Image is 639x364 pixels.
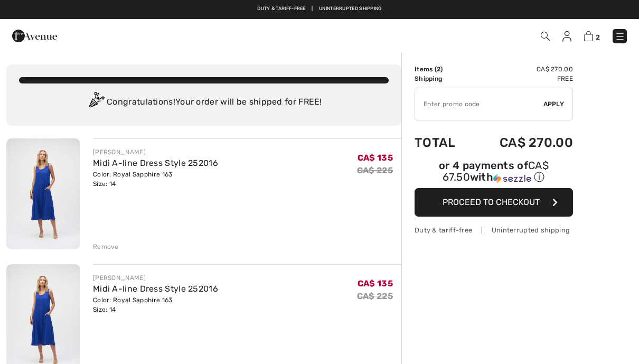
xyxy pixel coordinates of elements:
[443,159,549,183] span: CA$ 67.50
[93,273,218,283] div: [PERSON_NAME]
[415,88,543,120] input: Promo code
[415,188,573,217] button: Proceed to Checkout
[93,170,218,189] div: Color: Royal Sapphire 163 Size: 14
[471,64,573,74] td: CA$ 270.00
[93,295,218,314] div: Color: Royal Sapphire 163 Size: 14
[615,31,625,42] img: Menu
[471,74,573,83] td: Free
[415,225,573,235] div: Duty & tariff-free | Uninterrupted shipping
[415,64,471,74] td: Items ( )
[358,278,393,288] span: CA$ 135
[6,138,80,249] img: Midi A-line Dress Style 252016
[415,125,471,161] td: Total
[357,165,393,175] s: CA$ 225
[562,31,571,42] img: My Info
[12,30,57,40] a: 1ère Avenue
[358,153,393,163] span: CA$ 135
[415,161,573,184] div: or 4 payments of with
[443,197,540,207] span: Proceed to Checkout
[541,32,550,41] img: Search
[19,92,389,113] div: Congratulations! Your order will be shipped for FREE!
[86,92,107,113] img: Congratulation2.svg
[93,284,218,294] a: Midi A-line Dress Style 252016
[584,31,593,41] img: Shopping Bag
[93,147,218,157] div: [PERSON_NAME]
[415,74,471,83] td: Shipping
[93,242,119,251] div: Remove
[493,174,531,183] img: Sezzle
[12,25,57,46] img: 1ère Avenue
[437,66,440,73] span: 2
[584,30,600,42] a: 2
[415,161,573,188] div: or 4 payments ofCA$ 67.50withSezzle Click to learn more about Sezzle
[543,99,565,109] span: Apply
[93,158,218,168] a: Midi A-line Dress Style 252016
[357,291,393,301] s: CA$ 225
[596,33,600,41] span: 2
[471,125,573,161] td: CA$ 270.00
